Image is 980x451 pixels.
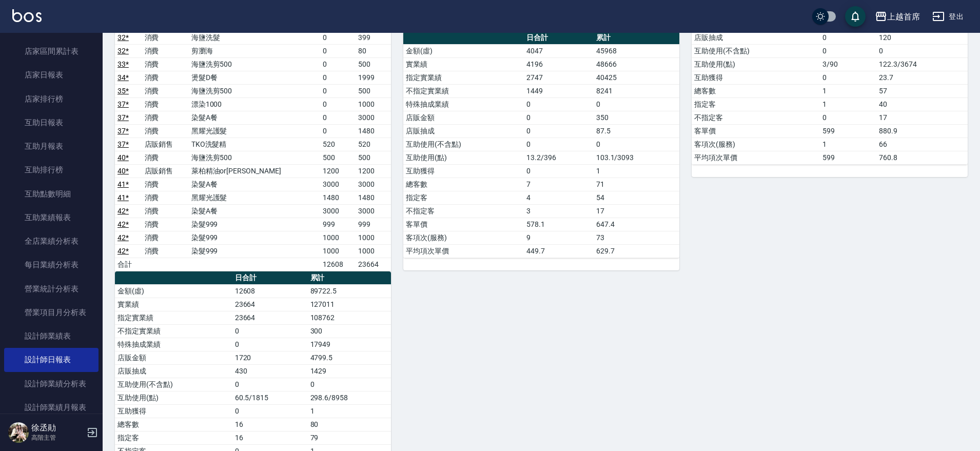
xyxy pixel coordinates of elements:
[692,71,820,84] td: 互助獲得
[845,6,866,27] button: save
[320,178,356,191] td: 3000
[189,71,320,84] td: 燙髮D餐
[4,348,99,371] a: 設計師日報表
[403,204,524,218] td: 不指定客
[142,218,189,231] td: 消費
[692,124,820,138] td: 客單價
[403,31,679,258] table: a dense table
[403,191,524,204] td: 指定客
[820,31,876,44] td: 0
[403,164,524,178] td: 互助獲得
[4,87,99,111] a: 店家排行榜
[232,324,308,338] td: 0
[356,164,391,178] td: 1200
[524,57,593,71] td: 4196
[403,138,524,151] td: 互助使用(不含點)
[692,97,820,111] td: 指定客
[189,138,320,151] td: TKO洗髮精
[115,391,232,404] td: 互助使用(點)
[320,138,356,151] td: 520
[356,111,391,124] td: 3000
[232,404,308,418] td: 0
[356,231,391,244] td: 1000
[4,253,99,277] a: 每日業績分析表
[4,229,99,253] a: 全店業績分析表
[31,433,84,442] p: 高階主管
[142,71,189,84] td: 消費
[524,111,593,124] td: 0
[594,84,679,97] td: 8241
[115,418,232,431] td: 總客數
[142,204,189,218] td: 消費
[320,111,356,124] td: 0
[692,31,820,44] td: 店販抽成
[356,31,391,44] td: 399
[692,84,820,97] td: 總客數
[820,57,876,71] td: 3/90
[232,391,308,404] td: 60.5/1815
[524,124,593,138] td: 0
[876,97,968,111] td: 40
[115,258,142,271] td: 合計
[115,311,232,324] td: 指定實業績
[4,158,99,182] a: 互助排行榜
[524,71,593,84] td: 2747
[189,204,320,218] td: 染髮A餐
[320,218,356,231] td: 999
[189,97,320,111] td: 漂染1000
[524,164,593,178] td: 0
[189,244,320,258] td: 染髮999
[232,298,308,311] td: 23664
[876,151,968,164] td: 760.8
[820,71,876,84] td: 0
[189,57,320,71] td: 海鹽洗剪500
[356,178,391,191] td: 3000
[8,422,29,443] img: Person
[403,244,524,258] td: 平均項次單價
[356,97,391,111] td: 1000
[403,97,524,111] td: 特殊抽成業績
[308,351,391,364] td: 4799.5
[692,151,820,164] td: 平均項次單價
[356,218,391,231] td: 999
[692,44,820,57] td: 互助使用(不含點)
[4,40,99,63] a: 店家區間累計表
[594,97,679,111] td: 0
[308,311,391,324] td: 108762
[876,124,968,138] td: 880.9
[594,204,679,218] td: 17
[524,31,593,45] th: 日合計
[524,218,593,231] td: 578.1
[356,138,391,151] td: 520
[189,111,320,124] td: 染髮A餐
[876,138,968,151] td: 66
[524,97,593,111] td: 0
[142,31,189,44] td: 消費
[594,191,679,204] td: 54
[308,338,391,351] td: 17949
[4,396,99,419] a: 設計師業績月報表
[4,277,99,301] a: 營業統計分析表
[403,84,524,97] td: 不指定實業績
[594,31,679,45] th: 累計
[189,84,320,97] td: 海鹽洗剪500
[320,258,356,271] td: 12608
[320,44,356,57] td: 0
[308,298,391,311] td: 127011
[142,111,189,124] td: 消費
[232,431,308,444] td: 16
[189,231,320,244] td: 染髮999
[189,31,320,44] td: 海鹽洗髮
[308,364,391,378] td: 1429
[594,151,679,164] td: 103.1/3093
[594,164,679,178] td: 1
[356,57,391,71] td: 500
[320,97,356,111] td: 0
[142,191,189,204] td: 消費
[692,57,820,71] td: 互助使用(點)
[403,71,524,84] td: 指定實業績
[308,324,391,338] td: 300
[308,391,391,404] td: 298.6/8958
[142,44,189,57] td: 消費
[524,84,593,97] td: 1449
